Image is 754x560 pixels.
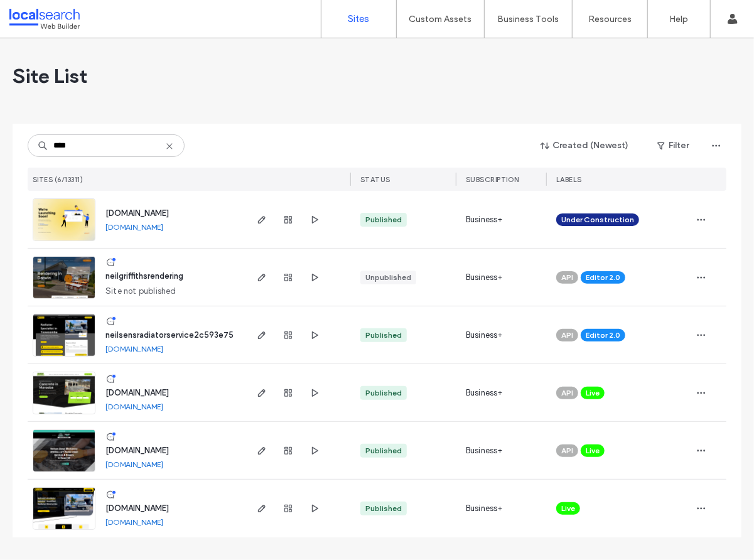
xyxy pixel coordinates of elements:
label: Resources [588,14,632,24]
span: Subscription [466,175,519,184]
div: Published [365,445,402,456]
label: Business Tools [498,14,559,24]
div: Unpublished [365,272,411,283]
span: Live [586,387,600,399]
a: [DOMAIN_NAME] [105,208,169,218]
label: Custom Assets [409,14,472,24]
a: neilgriffithsrendering [105,271,183,281]
div: Published [365,214,402,225]
span: Business+ [466,444,503,457]
a: [DOMAIN_NAME] [105,503,169,513]
span: API [561,387,573,399]
span: Live [561,503,575,514]
span: Editor 2.0 [586,272,620,283]
span: Under Construction [561,214,634,225]
button: Filter [645,136,701,156]
button: Created (Newest) [530,136,640,156]
span: Business+ [466,502,503,515]
a: [DOMAIN_NAME] [105,222,163,232]
label: Help [670,14,689,24]
div: Published [365,330,402,341]
a: [DOMAIN_NAME] [105,388,169,397]
span: Business+ [466,271,503,284]
a: [DOMAIN_NAME] [105,517,163,527]
span: Business+ [466,387,503,399]
span: API [561,445,573,456]
span: Editor 2.0 [586,330,620,341]
label: Sites [348,13,370,24]
a: [DOMAIN_NAME] [105,460,163,469]
div: Published [365,503,402,514]
a: [DOMAIN_NAME] [105,402,163,411]
span: SITES (6/13311) [33,175,83,184]
span: STATUS [360,175,390,184]
span: Site not published [105,285,176,298]
span: LABELS [556,175,582,184]
a: neilsensradiatorservice2c593e75 [105,330,234,340]
a: [DOMAIN_NAME] [105,446,169,455]
span: Live [586,445,600,456]
span: Site List [13,63,87,89]
span: Help [29,9,55,20]
a: [DOMAIN_NAME] [105,344,163,353]
span: Business+ [466,213,503,226]
span: API [561,272,573,283]
div: Published [365,387,402,399]
span: Business+ [466,329,503,342]
span: API [561,330,573,341]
